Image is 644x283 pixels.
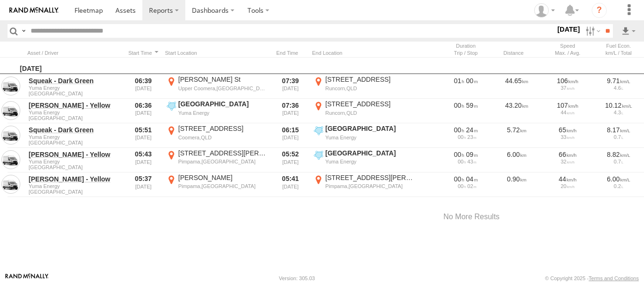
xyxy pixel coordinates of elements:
[1,77,20,95] a: View Asset in Asset Management
[444,150,488,159] div: [571s] 19/08/2025 05:43 - 19/08/2025 05:52
[178,134,267,141] div: Coomera,QLD
[29,126,120,134] a: Squeak - Dark Green
[178,75,267,84] div: [PERSON_NAME] St
[454,126,464,134] span: 00
[531,3,558,17] div: Caidee Bell
[325,100,414,108] div: [STREET_ADDRESS]
[545,85,590,91] div: 37
[29,164,120,170] span: Filter Results to this Group
[545,77,590,85] div: 106
[29,134,120,140] span: Yuma Energy
[29,175,120,183] a: [PERSON_NAME] - Yellow
[29,101,120,110] a: [PERSON_NAME] - Yellow
[9,7,58,14] img: rand-logo.svg
[596,110,641,115] div: 4.3
[596,175,641,183] div: 6.00
[596,85,641,91] div: 4.6
[325,158,414,165] div: Yuma Energy
[325,75,414,84] div: [STREET_ADDRESS]
[279,275,315,281] div: Version: 305.03
[466,126,478,134] span: 24
[596,101,641,110] div: 10.12
[178,124,267,133] div: [STREET_ADDRESS]
[589,275,639,281] a: Terms and Conditions
[29,140,120,146] span: Filter Results to this Group
[27,50,122,56] div: Click to Sort
[458,183,466,189] span: 00
[1,150,20,169] a: View Asset in Asset Management
[125,124,161,147] div: 05:51 [DATE]
[466,77,478,85] span: 00
[165,75,269,98] label: Click to View Event Location
[1,126,20,145] a: View Asset in Asset Management
[466,151,478,158] span: 09
[466,175,478,183] span: 04
[272,75,308,98] div: 07:39 [DATE]
[493,75,540,98] div: 44.65
[493,50,540,56] div: Click to Sort
[545,183,590,189] div: 20
[493,173,540,196] div: 0.90
[312,124,416,147] label: Click to View Event Location
[29,150,120,159] a: [PERSON_NAME] - Yellow
[444,175,488,183] div: [244s] 19/08/2025 05:37 - 19/08/2025 05:41
[467,159,476,164] span: 43
[178,100,267,108] div: [GEOGRAPHIC_DATA]
[555,24,582,34] label: [DATE]
[458,134,466,140] span: 00
[596,159,641,164] div: 0.7
[545,150,590,159] div: 66
[582,24,602,38] label: Search Filter Options
[178,158,267,165] div: Pimpama,[GEOGRAPHIC_DATA]
[620,24,636,38] label: Export results as...
[467,183,476,189] span: 02
[29,159,120,164] span: Yuma Energy
[493,124,540,147] div: 5.72
[545,110,590,115] div: 44
[596,134,641,140] div: 0.7
[20,24,27,38] label: Search Query
[1,101,20,120] a: View Asset in Asset Management
[493,100,540,122] div: 43.20
[125,149,161,172] div: 05:43 [DATE]
[596,183,641,189] div: 0.2
[165,173,269,196] label: Click to View Event Location
[545,159,590,164] div: 32
[178,110,267,116] div: Yuma Energy
[29,91,120,96] span: Filter Results to this Group
[272,173,308,196] div: 05:41 [DATE]
[596,77,641,85] div: 9.71
[325,149,414,157] div: [GEOGRAPHIC_DATA]
[272,124,308,147] div: 06:15 [DATE]
[178,149,267,157] div: [STREET_ADDRESS][PERSON_NAME]
[29,189,120,195] span: Filter Results to this Group
[312,75,416,98] label: Click to View Event Location
[325,124,414,133] div: [GEOGRAPHIC_DATA]
[545,175,590,183] div: 44
[165,100,269,122] label: Click to View Event Location
[1,175,20,194] a: View Asset in Asset Management
[125,50,161,56] div: Click to Sort
[29,110,120,115] span: Yuma Energy
[165,124,269,147] label: Click to View Event Location
[325,85,414,92] div: Runcorn,QLD
[454,175,464,183] span: 00
[272,100,308,122] div: 07:36 [DATE]
[29,85,120,91] span: Yuma Energy
[458,159,466,164] span: 00
[178,85,267,92] div: Upper Coomera,[GEOGRAPHIC_DATA]
[312,100,416,122] label: Click to View Event Location
[29,77,120,85] a: Squeak - Dark Green
[272,149,308,172] div: 05:52 [DATE]
[454,102,464,109] span: 00
[312,173,416,196] label: Click to View Event Location
[545,275,639,281] div: © Copyright 2025 -
[125,173,161,196] div: 05:37 [DATE]
[444,77,488,85] div: [3604s] 19/08/2025 06:39 - 19/08/2025 07:39
[545,126,590,134] div: 65
[178,183,267,189] div: Pimpama,[GEOGRAPHIC_DATA]
[5,274,49,283] a: Visit our Website
[325,183,414,189] div: Pimpama,[GEOGRAPHIC_DATA]
[596,126,641,134] div: 8.17
[178,173,267,182] div: [PERSON_NAME]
